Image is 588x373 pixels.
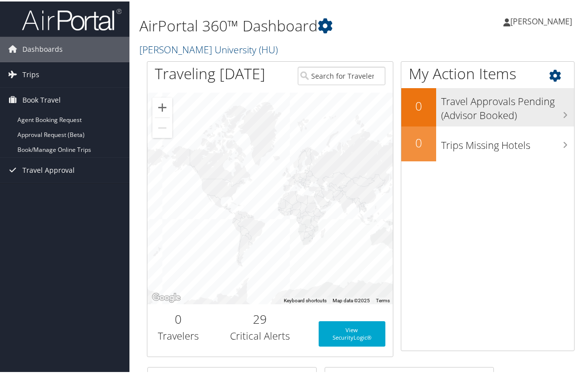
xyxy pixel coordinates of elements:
[22,6,121,30] img: airportal-logo.png
[401,133,436,150] h2: 0
[401,87,574,125] a: 0Travel Approvals Pending (Advisor Booked)
[155,328,201,342] h3: Travelers
[150,290,183,303] img: Google
[503,5,582,35] a: [PERSON_NAME]
[155,62,265,83] h1: Traveling [DATE]
[155,309,201,326] h2: 0
[510,14,572,25] span: [PERSON_NAME]
[150,290,183,303] a: Open this area in Google Maps (opens a new window)
[22,61,39,86] span: Trips
[216,328,303,342] h3: Critical Alerts
[401,96,436,113] h2: 0
[22,156,75,181] span: Travel Approval
[441,132,574,151] h3: Trips Missing Hotels
[22,86,61,111] span: Book Travel
[139,14,435,35] h1: AirPortal 360™ Dashboard
[298,65,385,84] input: Search for Traveler
[216,309,303,326] h2: 29
[441,88,574,121] h3: Travel Approvals Pending (Advisor Booked)
[152,117,172,136] button: Zoom out
[333,296,370,302] span: Map data ©2025
[401,125,574,160] a: 0Trips Missing Hotels
[139,41,280,55] a: [PERSON_NAME] University (HU)
[152,96,172,116] button: Zoom in
[319,320,385,345] a: View SecurityLogic®
[401,62,574,83] h1: My Action Items
[284,296,327,303] button: Keyboard shortcuts
[376,296,390,302] a: Terms (opens in new tab)
[22,35,63,60] span: Dashboards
